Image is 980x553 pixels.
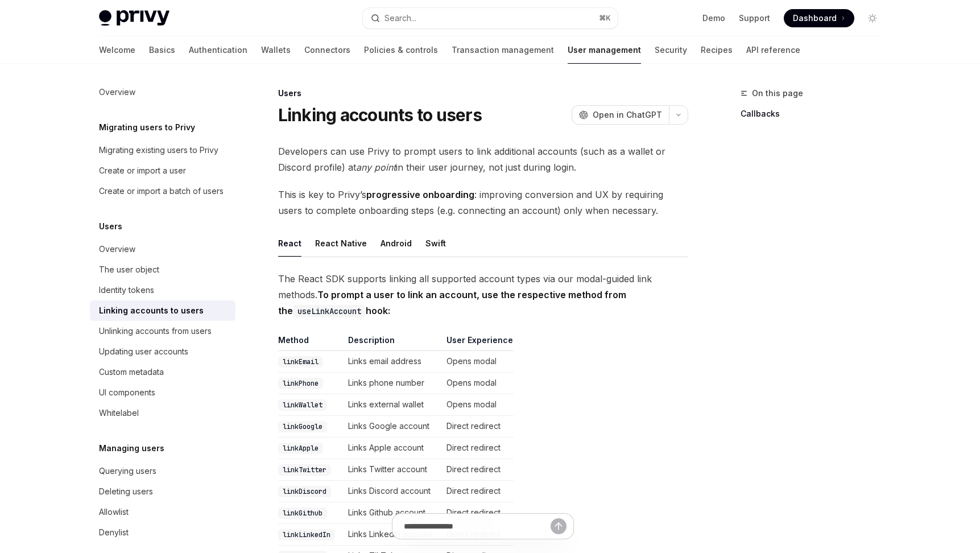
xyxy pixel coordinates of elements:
[99,386,155,399] div: UI components
[702,13,725,24] a: Demo
[344,373,442,394] td: Links phone number
[442,438,514,459] td: Direct redirect
[863,9,882,27] button: Toggle dark mode
[99,406,139,420] div: Whitelabel
[442,416,514,438] td: Direct redirect
[149,36,175,64] a: Basics
[278,399,327,411] code: linkWallet
[99,485,153,498] div: Deleting users
[278,356,323,368] code: linkEmail
[384,11,416,25] div: Search...
[344,416,442,438] td: Links Google account
[442,335,514,351] th: User Experience
[364,36,438,64] a: Policies & controls
[90,481,235,502] a: Deleting users
[304,36,350,64] a: Connectors
[90,280,235,300] a: Identity tokens
[99,121,195,134] h5: Migrating users to Privy
[99,220,122,233] h5: Users
[90,160,235,181] a: Create or import a user
[99,505,129,519] div: Allowlist
[90,382,235,403] a: UI components
[99,10,169,26] img: light logo
[90,522,235,543] a: Denylist
[278,486,331,497] code: linkDiscord
[90,461,235,481] a: Querying users
[278,507,327,519] code: linkGithub
[99,441,164,455] h5: Managing users
[442,351,514,373] td: Opens modal
[344,502,442,524] td: Links Github account
[739,13,770,24] a: Support
[366,189,474,200] strong: progressive onboarding
[278,335,344,351] th: Method
[793,13,837,24] span: Dashboard
[442,459,514,481] td: Direct redirect
[572,105,669,125] button: Open in ChatGPT
[99,164,186,178] div: Create or import a user
[593,109,662,121] span: Open in ChatGPT
[344,335,442,351] th: Description
[99,184,224,198] div: Create or import a batch of users
[404,514,551,539] input: Ask a question...
[99,242,135,256] div: Overview
[599,14,611,23] span: ⌘ K
[344,394,442,416] td: Links external wallet
[278,443,323,454] code: linkApple
[90,300,235,321] a: Linking accounts to users
[90,181,235,201] a: Create or import a batch of users
[278,421,327,432] code: linkGoogle
[344,481,442,502] td: Links Discord account
[99,85,135,99] div: Overview
[752,86,803,100] span: On this page
[442,481,514,502] td: Direct redirect
[278,289,626,316] strong: To prompt a user to link an account, use the respective method from the hook:
[99,324,212,338] div: Unlinking accounts from users
[442,373,514,394] td: Opens modal
[90,239,235,259] a: Overview
[655,36,687,64] a: Security
[344,438,442,459] td: Links Apple account
[442,394,514,416] td: Opens modal
[278,230,301,257] button: React
[90,362,235,382] a: Custom metadata
[278,271,688,319] span: The React SDK supports linking all supported account types via our modal-guided link methods.
[568,36,641,64] a: User management
[189,36,247,64] a: Authentication
[293,305,366,317] code: useLinkAccount
[344,459,442,481] td: Links Twitter account
[90,321,235,341] a: Unlinking accounts from users
[278,464,331,476] code: linkTwitter
[261,36,291,64] a: Wallets
[784,9,854,27] a: Dashboard
[99,345,188,358] div: Updating user accounts
[278,88,688,99] div: Users
[99,304,204,317] div: Linking accounts to users
[452,36,554,64] a: Transaction management
[99,263,159,276] div: The user object
[99,464,156,478] div: Querying users
[741,105,891,123] a: Callbacks
[701,36,733,64] a: Recipes
[278,105,482,125] h1: Linking accounts to users
[99,526,129,539] div: Denylist
[363,8,618,28] button: Search...⌘K
[551,518,567,534] button: Send message
[381,230,412,257] button: Android
[356,162,396,173] em: any point
[278,378,323,389] code: linkPhone
[90,341,235,362] a: Updating user accounts
[99,36,135,64] a: Welcome
[90,140,235,160] a: Migrating existing users to Privy
[344,351,442,373] td: Links email address
[315,230,367,257] button: React Native
[90,82,235,102] a: Overview
[99,283,154,297] div: Identity tokens
[278,143,688,175] span: Developers can use Privy to prompt users to link additional accounts (such as a wallet or Discord...
[99,143,218,157] div: Migrating existing users to Privy
[425,230,446,257] button: Swift
[442,502,514,524] td: Direct redirect
[90,502,235,522] a: Allowlist
[278,187,688,218] span: This is key to Privy’s : improving conversion and UX by requiring users to complete onboarding st...
[90,403,235,423] a: Whitelabel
